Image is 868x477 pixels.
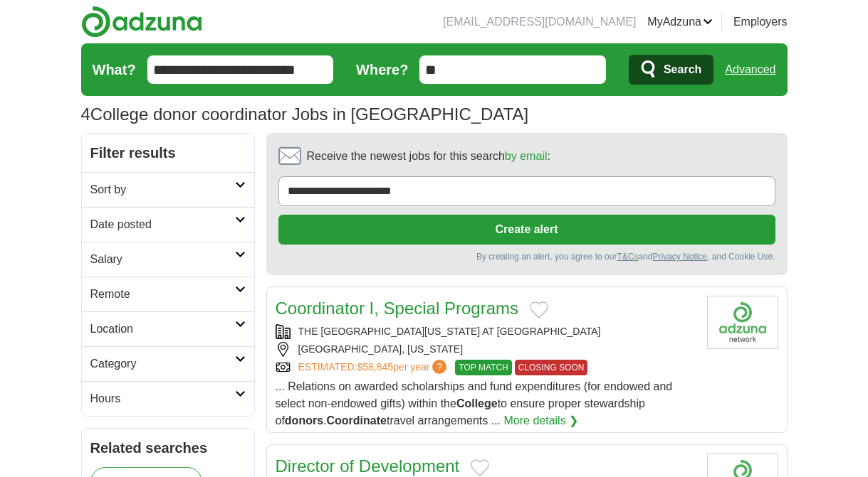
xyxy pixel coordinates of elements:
span: ? [432,360,446,374]
h2: Related searches [90,437,246,459]
img: Adzuna logo [81,6,202,38]
a: Location [82,311,254,346]
a: by email [505,150,548,162]
a: Salary [82,242,254,277]
strong: Coordinate [327,414,387,427]
span: CLOSING SOON [515,360,588,375]
span: Search [664,55,701,84]
button: Add to favorite jobs [471,459,489,476]
h2: Hours [90,390,235,407]
h2: Sort by [90,181,235,198]
a: Coordinator I, Special Programs [276,299,518,318]
a: Sort by [82,172,254,207]
span: $58,845 [357,361,393,373]
h2: Filter results [82,134,254,172]
h2: Salary [90,251,235,268]
button: Search [629,55,713,85]
a: T&Cs [617,252,638,262]
h1: College donor coordinator Jobs in [GEOGRAPHIC_DATA] [81,104,529,124]
a: Advanced [725,55,775,84]
h2: Date posted [90,216,235,233]
strong: donors [285,414,323,427]
h2: Remote [90,286,235,303]
a: Category [82,346,254,381]
a: ESTIMATED:$58,845per year? [298,360,450,375]
div: By creating an alert, you agree to our and , and Cookie Use. [278,250,775,263]
a: Date posted [82,207,254,242]
button: Create alert [278,215,775,245]
div: [GEOGRAPHIC_DATA], [US_STATE] [276,342,696,357]
span: 4 [81,102,90,127]
a: Employers [733,14,788,31]
li: [EMAIL_ADDRESS][DOMAIN_NAME] [443,14,636,31]
button: Add to favorite jobs [530,301,548,318]
label: Where? [356,59,408,80]
a: Hours [82,381,254,416]
a: Remote [82,277,254,311]
span: TOP MATCH [455,360,511,375]
a: MyAdzuna [647,14,713,31]
h2: Category [90,355,235,373]
a: More details ❯ [504,412,579,429]
label: What? [93,59,136,80]
img: Company logo [707,296,778,349]
span: Receive the newest jobs for this search : [307,148,550,165]
strong: College [456,397,498,409]
a: Director of Development [276,456,460,476]
a: Privacy Notice [652,252,707,262]
h2: Location [90,321,235,338]
span: ... Relations on awarded scholarships and fund expenditures (for endowed and select non-endowed g... [276,380,673,427]
div: THE [GEOGRAPHIC_DATA][US_STATE] AT [GEOGRAPHIC_DATA] [276,324,696,339]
